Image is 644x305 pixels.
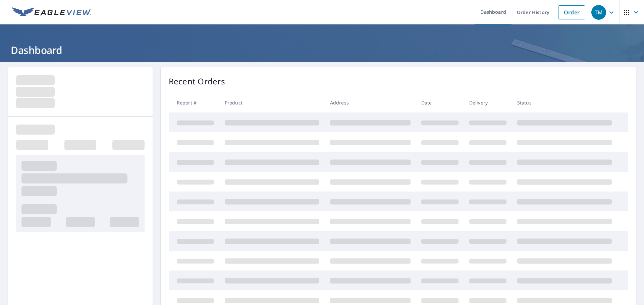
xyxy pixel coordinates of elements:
[591,5,606,20] div: TM
[169,75,225,87] p: Recent Orders
[8,43,636,57] h1: Dashboard
[219,93,325,112] th: Product
[558,5,585,19] a: Order
[12,7,91,17] img: EV Logo
[512,93,617,112] th: Status
[169,93,219,112] th: Report #
[464,93,512,112] th: Delivery
[325,93,416,112] th: Address
[416,93,464,112] th: Date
